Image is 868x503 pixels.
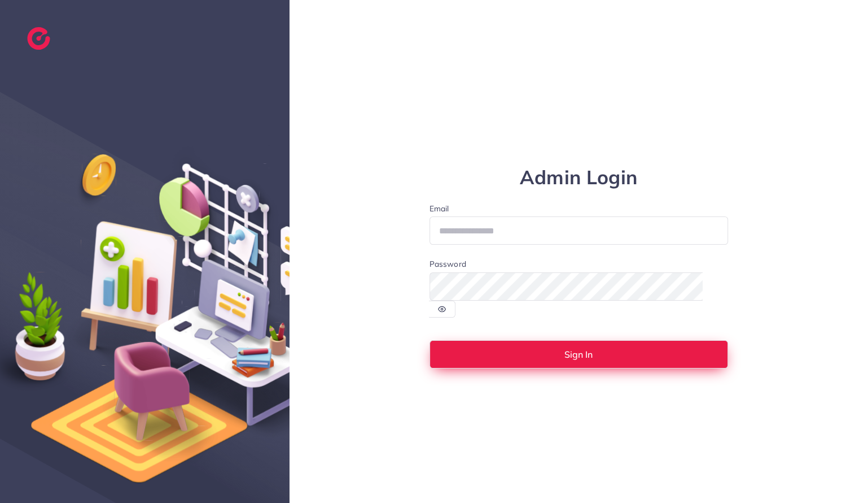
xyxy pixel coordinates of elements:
[429,166,729,189] h1: Admin Login
[429,258,466,270] label: Password
[564,350,593,359] span: Sign In
[429,340,729,368] button: Sign In
[429,203,729,214] label: Email
[27,27,50,50] img: logo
